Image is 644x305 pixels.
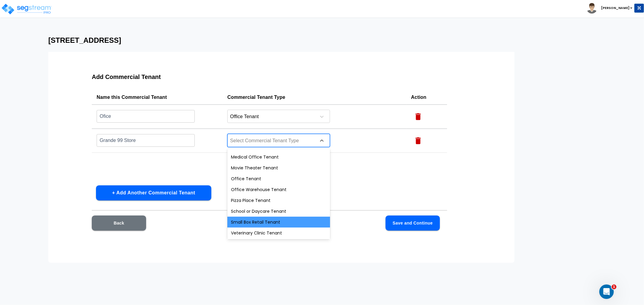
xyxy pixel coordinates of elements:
[227,195,330,206] div: Pizza Place Tenant
[1,3,52,15] img: logo_pro_r.png
[227,173,330,184] div: Office Tenant
[227,217,330,228] div: Small Box Retail Tenant
[92,215,146,231] button: Back
[97,134,195,147] input: Commercial Tenant Name
[601,6,630,10] b: [PERSON_NAME]
[406,90,447,105] th: Action
[612,285,617,289] span: 1
[227,228,330,238] div: Veterinary Clinic Tenant
[48,36,596,45] h3: [STREET_ADDRESS]
[223,90,406,105] th: Commercial Tenant Type
[92,74,447,80] h3: Add Commercial Tenant
[96,185,211,200] button: + Add Another Commercial Tenant
[92,90,223,105] th: Name this Commercial Tenant
[227,184,330,195] div: Office Warehouse Tenant
[599,285,614,299] iframe: Intercom live chat
[227,162,330,173] div: Movie Theater Tenant
[227,206,330,217] div: School or Daycare Tenant
[386,215,440,231] button: Save and Continue
[97,110,195,123] input: Commercial Tenant Name
[227,152,330,162] div: Medical Office Tenant
[587,3,597,14] img: avatar.png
